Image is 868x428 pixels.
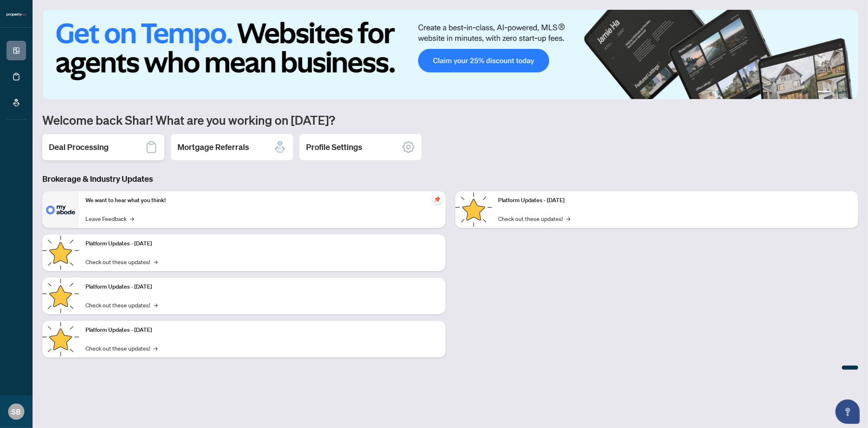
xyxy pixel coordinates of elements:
a: Leave Feedback→ [85,214,134,223]
h1: Welcome back Shar! What are you working on [DATE]? [42,112,858,128]
h2: Deal Processing [49,141,109,153]
h2: Profile Settings [306,141,362,153]
a: Check out these updates!→ [85,300,157,309]
img: Platform Updates - July 8, 2025 [42,321,79,357]
button: 2 [834,91,837,94]
h2: Mortgage Referrals [177,141,249,153]
img: Platform Updates - July 21, 2025 [42,278,79,314]
img: Slide 0 [42,10,858,99]
a: Check out these updates!→ [85,257,157,266]
span: → [153,344,157,353]
p: We want to hear what you think! [85,196,439,205]
button: 3 [840,91,844,94]
button: 1 [818,91,831,94]
img: Platform Updates - June 23, 2025 [455,191,492,228]
p: Platform Updates - [DATE] [85,239,439,248]
a: Check out these updates!→ [85,344,157,353]
span: → [130,214,134,223]
button: 4 [847,91,850,94]
img: We want to hear what you think! [42,191,79,228]
span: → [566,214,571,223]
button: Open asap [835,399,860,424]
p: Platform Updates - [DATE] [498,196,852,205]
span: → [153,300,157,309]
span: → [153,257,157,266]
img: logo [7,12,26,17]
span: SB [12,406,21,417]
span: pushpin [433,194,442,204]
img: Platform Updates - September 16, 2025 [42,234,79,271]
p: Platform Updates - [DATE] [85,282,439,291]
a: Check out these updates!→ [498,214,571,223]
p: Platform Updates - [DATE] [85,326,439,335]
h3: Brokerage & Industry Updates [42,173,858,185]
